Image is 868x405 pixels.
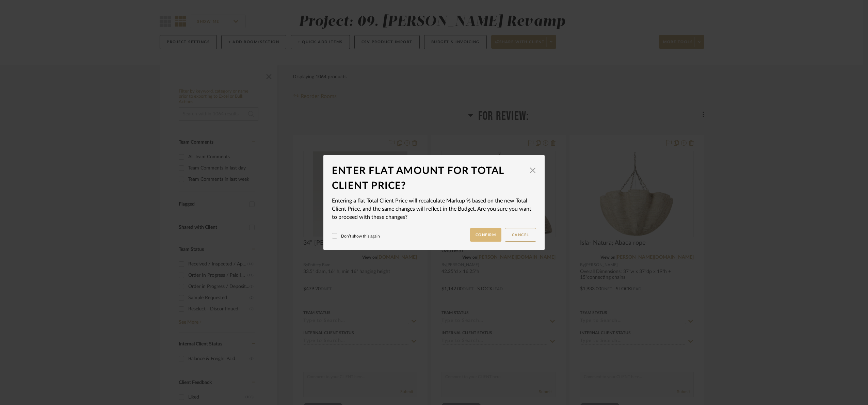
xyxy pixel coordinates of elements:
button: Cancel [505,228,536,242]
div: Entering a flat Total Client Price will recalculate Markup % based on the new Total Client Price,... [332,197,536,221]
button: Confirm [470,228,502,242]
div: Enter flat amount for total client price? [332,163,526,193]
label: Don’t show this again [332,233,380,239]
button: Close [526,163,540,177]
dialog-header: Enter flat amount for total client price? [332,163,536,197]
